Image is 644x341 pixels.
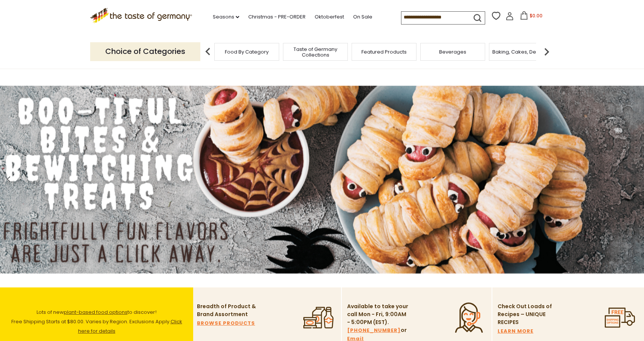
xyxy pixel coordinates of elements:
a: Baking, Cakes, Desserts [492,49,551,55]
a: Seasons [213,13,239,21]
span: Lots of new to discover! Free Shipping Starts at $80.00. Varies by Region. Exclusions Apply. [11,309,182,335]
p: Choice of Categories [90,42,200,61]
a: Beverages [439,49,466,55]
a: On Sale [353,13,372,21]
a: LEARN MORE [498,327,533,335]
img: previous arrow [200,44,215,59]
a: Christmas - PRE-ORDER [248,13,306,21]
p: Breadth of Product & Brand Assortment [197,303,259,318]
a: Oktoberfest [315,13,344,21]
a: plant-based food options [64,309,128,316]
p: Check Out Loads of Recipes – UNIQUE RECIPES [498,303,552,326]
a: Food By Category [225,49,269,55]
a: Click here for details [78,318,182,335]
span: $0.00 [530,12,543,19]
a: Featured Products [361,49,407,55]
img: next arrow [539,44,554,59]
a: [PHONE_NUMBER] [347,326,401,335]
a: BROWSE PRODUCTS [197,319,255,327]
button: $0.00 [515,11,547,23]
a: Taste of Germany Collections [285,46,346,58]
